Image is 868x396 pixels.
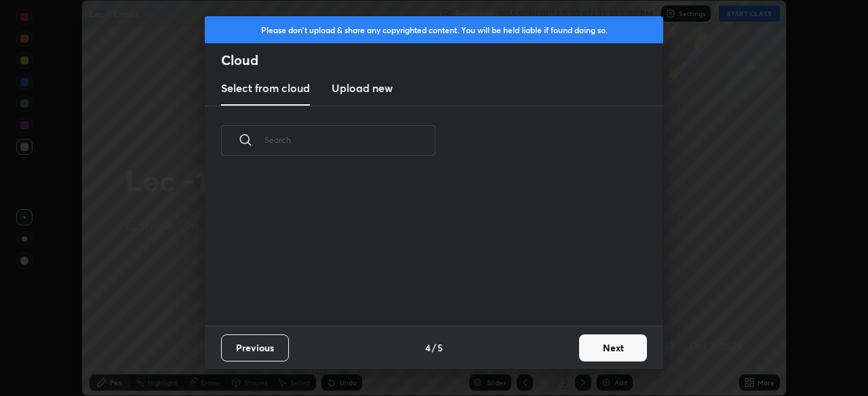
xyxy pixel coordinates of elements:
h2: Cloud [221,51,663,69]
h3: Select from cloud [221,80,310,96]
h4: 5 [437,340,443,355]
button: Previous [221,334,289,361]
div: Please don't upload & share any copyrighted content. You will be held liable if found doing so. [205,16,663,43]
h4: 4 [425,340,431,355]
h3: Upload new [332,80,393,96]
div: grid [205,171,647,326]
button: Next [579,334,647,361]
input: Search [264,111,435,169]
h4: / [432,340,436,355]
